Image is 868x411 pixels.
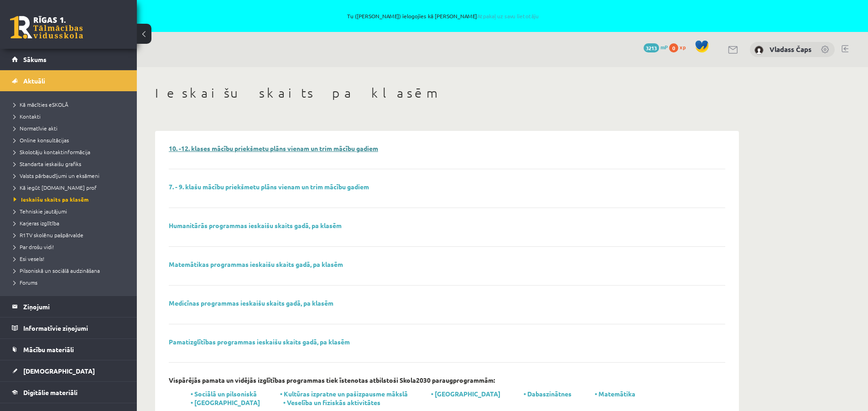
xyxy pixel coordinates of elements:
[14,243,128,251] a: Par drošu vidi!
[524,390,572,398] a: • Dabaszinātnes
[14,279,37,286] span: Forums
[14,101,68,108] span: Kā mācīties eSKOLĀ
[10,16,83,39] a: Rīgas 1. Tālmācības vidusskola
[23,317,125,338] legend: Informatīvie ziņojumi
[14,172,99,179] span: Valsts pārbaudījumi un eksāmeni
[477,12,539,20] a: Atpakaļ uz savu lietotāju
[14,231,128,239] a: R1TV skolēnu pašpārvalde
[14,255,128,263] a: Esi vesels!
[769,45,811,54] a: Vladass Čaps
[280,390,408,398] a: • Kultūras izpratne un pašizpausme mākslā
[595,390,635,398] a: • Matemātika
[169,299,333,307] a: Medicīnas programmas ieskaišu skaits gadā, pa klasēm
[14,219,128,227] a: Karjeras izglītība
[14,113,41,120] span: Kontakti
[12,382,125,403] a: Digitālie materiāli
[12,296,125,317] a: Ziņojumi
[12,360,125,381] a: [DEMOGRAPHIC_DATA]
[169,221,342,229] a: Humanitārās programmas ieskaišu skaits gadā, pa klasēm
[14,124,128,132] a: Normatīvie akti
[14,125,57,132] span: Normatīvie akti
[669,43,690,51] a: 0 xp
[155,85,739,101] h1: Ieskaišu skaits pa klasēm
[14,243,54,250] span: Par drošu vidi!
[14,160,81,167] span: Standarta ieskaišu grafiks
[14,148,90,156] span: Skolotāju kontaktinformācija
[660,43,668,51] span: mP
[23,77,45,85] span: Aktuāli
[12,49,125,70] a: Sākums
[12,70,125,91] a: Aktuāli
[169,260,343,268] a: Matemātikas programmas ieskaišu skaits gadā, pa klasēm
[23,367,95,375] span: [DEMOGRAPHIC_DATA]
[14,266,128,275] a: Pilsoniskā un sociālā audzināšana
[23,345,74,354] span: Mācību materiāli
[14,100,128,109] a: Kā mācīties eSKOLĀ
[14,112,128,120] a: Kontakti
[14,195,128,203] a: Ieskaišu skaits pa klasēm
[169,182,369,191] a: 7. - 9. klašu mācību priekšmetu plāns vienam un trim mācību gadiem
[12,317,125,338] a: Informatīvie ziņojumi
[14,148,128,156] a: Skolotāju kontaktinformācija
[12,339,125,360] a: Mācību materiāli
[644,43,659,52] span: 3213
[644,43,668,51] a: 3213 mP
[23,55,47,63] span: Sākums
[169,338,350,346] a: Pamatizglītības programmas ieskaišu skaits gadā, pa klasēm
[14,136,69,144] span: Online konsultācijas
[14,208,67,215] span: Tehniskie jautājumi
[669,43,678,52] span: 0
[14,172,128,180] a: Valsts pārbaudījumi un eksāmeni
[14,183,128,192] a: Kā iegūt [DOMAIN_NAME] prof
[23,388,78,396] span: Digitālie materiāli
[105,13,781,19] span: Tu ([PERSON_NAME]) ielogojies kā [PERSON_NAME]
[23,296,125,317] legend: Ziņojumi
[14,196,88,203] span: Ieskaišu skaits pa klasēm
[14,231,83,239] span: R1TV skolēnu pašpārvalde
[14,207,128,215] a: Tehniskie jautājumi
[680,43,686,51] span: xp
[14,267,100,274] span: Pilsoniskā un sociālā audzināšana
[754,46,764,55] img: Vladass Čaps
[169,376,495,384] p: Vispārējās pamata un vidējās izglītības programmas tiek īstenotas atbilstoši Skola2030 paraugprog...
[191,398,260,406] a: • [GEOGRAPHIC_DATA]
[14,160,128,168] a: Standarta ieskaišu grafiks
[283,398,380,406] a: • Veselība un fiziskās aktivitātes
[431,390,500,398] a: • [GEOGRAPHIC_DATA]
[14,255,44,262] span: Esi vesels!
[191,390,257,398] a: • Sociālā un pilsoniskā
[169,144,378,152] a: 10. -12. klases mācību priekšmetu plāns vienam un trim mācību gadiem
[14,219,59,227] span: Karjeras izglītība
[14,184,97,191] span: Kā iegūt [DOMAIN_NAME] prof
[14,136,128,144] a: Online konsultācijas
[14,278,128,286] a: Forums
